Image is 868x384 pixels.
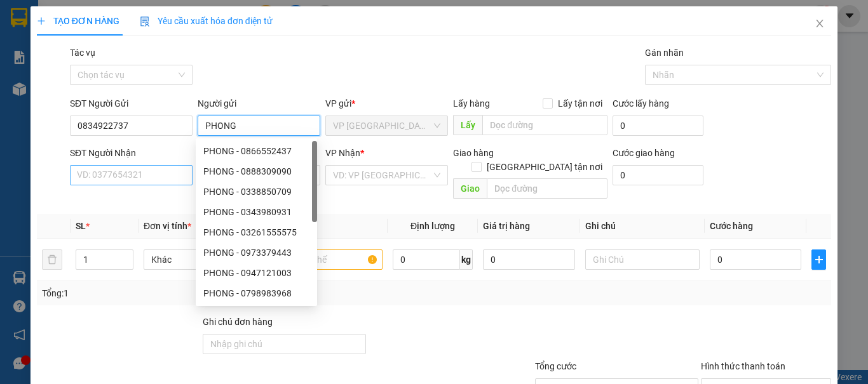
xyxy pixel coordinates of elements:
span: Lấy [453,115,482,135]
span: VP Nhận [325,148,360,158]
div: VP gửi [325,96,448,110]
button: delete [42,249,62,270]
img: icon [140,17,150,27]
span: Giá trị hàng [483,221,530,231]
div: PHONG - 0338850709 [196,182,317,202]
input: Ghi chú đơn hàng [203,334,366,354]
input: Ghi Chú [585,249,700,270]
span: [GEOGRAPHIC_DATA] tận nơi [482,160,607,174]
input: VD: Bàn, Ghế [268,249,383,270]
label: Cước giao hàng [613,148,675,158]
span: plus [37,17,46,25]
div: PHONG - 0338850709 [203,185,309,199]
div: PHONG - 03261555575 [196,222,317,242]
input: 0 [483,249,574,270]
div: PHONG - 0343980931 [196,202,317,222]
span: Định lượng [410,221,455,231]
span: Lấy tận nơi [553,96,607,110]
div: PHONG - 03261555575 [203,225,309,239]
span: SL [76,221,86,231]
div: Tổng: 1 [42,286,336,300]
span: kg [460,249,473,270]
div: PHONG - 0798983968 [203,286,309,300]
div: PHONG - 0343980931 [203,205,309,219]
button: Close [802,6,837,42]
div: PHONG - 0888309090 [196,161,317,182]
div: PHONG - 0798983968 [196,283,317,303]
div: PHONG - 0947121003 [203,266,309,280]
input: Cước lấy hàng [613,116,703,136]
span: Giao [453,178,487,199]
div: PHONG - 0973379443 [196,242,317,263]
div: PHONG - 0947121003 [196,263,317,283]
div: PHONG - 0973379443 [203,246,309,260]
span: Khác [151,250,250,269]
label: Ghi chú đơn hàng [203,317,273,327]
div: PHONG - 0866552437 [203,144,309,158]
span: Đơn vị tính [144,221,191,231]
div: PHONG - 0888309090 [203,164,309,178]
th: Ghi chú [580,214,705,239]
span: Lấy hàng [453,98,490,109]
span: Cước hàng [710,221,753,231]
label: Cước lấy hàng [613,98,669,109]
span: close [815,18,825,29]
div: SĐT Người Gửi [70,96,193,110]
div: Người gửi [198,96,320,110]
input: Cước giao hàng [613,165,703,185]
span: TẠO ĐƠN HÀNG [37,16,119,26]
span: VP Phước Đông [333,116,440,135]
div: PHONG - 0866552437 [196,141,317,161]
input: Dọc đường [487,178,607,199]
span: Yêu cầu xuất hóa đơn điện tử [140,16,273,26]
span: Tổng cước [535,361,576,371]
input: Dọc đường [482,115,607,135]
span: Giao hàng [453,148,494,158]
label: Hình thức thanh toán [701,361,785,371]
div: SĐT Người Nhận [70,146,193,160]
button: plus [811,249,826,270]
label: Tác vụ [70,48,95,58]
span: plus [812,255,825,265]
label: Gán nhãn [645,48,684,58]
